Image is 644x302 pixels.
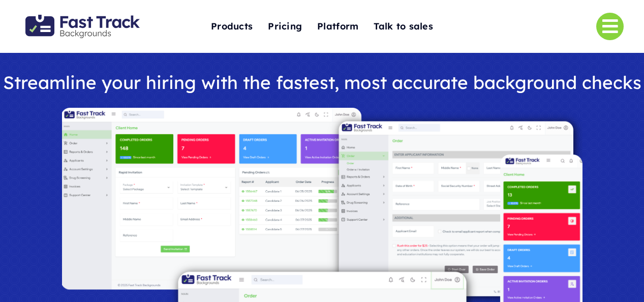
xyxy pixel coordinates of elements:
a: Fast Track Backgrounds Logo [25,14,140,24]
img: Fast Track Backgrounds Logo [25,15,140,38]
span: Platform [317,19,358,35]
h1: Streamline your hiring with the fastest, most accurate background checks [2,73,643,93]
nav: One Page [171,1,473,52]
span: Talk to sales [374,19,433,35]
a: Platform [317,16,358,38]
a: Link to # [596,13,624,40]
a: Talk to sales [374,16,433,38]
span: Products [211,19,253,35]
span: Pricing [268,19,302,35]
a: Pricing [268,16,302,38]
